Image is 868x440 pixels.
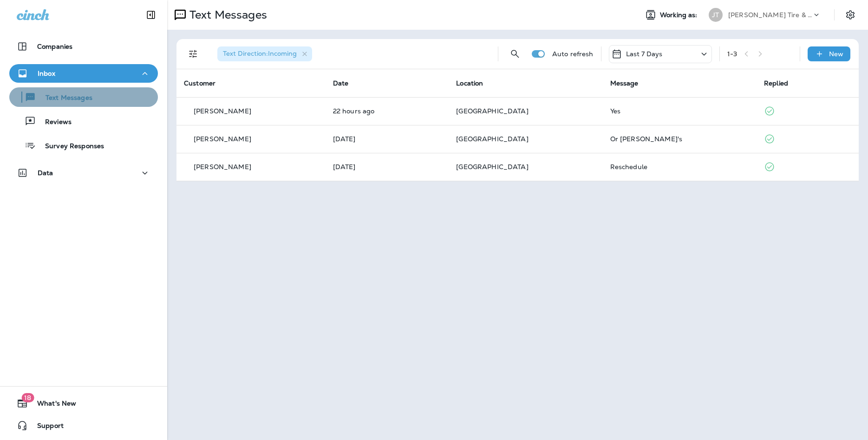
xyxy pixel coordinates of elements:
[36,94,92,103] p: Text Messages
[610,163,749,171] div: Reschedule
[842,7,859,23] button: Settings
[223,49,297,58] span: Text Direction : Incoming
[9,136,158,155] button: Survey Responses
[194,107,251,115] p: [PERSON_NAME]
[38,169,53,177] p: Data
[660,11,699,19] span: Working as:
[610,135,749,143] div: Or Mark's
[456,163,528,171] span: [GEOGRAPHIC_DATA]
[456,107,528,115] span: [GEOGRAPHIC_DATA]
[764,79,788,87] span: Replied
[709,8,723,22] div: JT
[38,70,55,77] p: Inbox
[456,79,483,87] span: Location
[610,107,749,115] div: Yes
[9,87,158,107] button: Text Messages
[829,50,843,58] p: New
[186,8,267,22] p: Text Messages
[610,79,639,87] span: Message
[36,142,104,151] p: Survey Responses
[184,45,202,63] button: Filters
[552,50,594,58] p: Auto refresh
[21,393,34,402] span: 18
[9,394,158,413] button: 18What's New
[9,112,158,131] button: Reviews
[506,45,524,63] button: Search Messages
[456,135,528,143] span: [GEOGRAPHIC_DATA]
[28,422,64,433] span: Support
[728,11,812,19] p: [PERSON_NAME] Tire & Auto
[333,79,349,87] span: Date
[194,135,251,143] p: [PERSON_NAME]
[333,135,442,143] p: Aug 26, 2025 08:08 AM
[626,50,663,58] p: Last 7 Days
[333,107,442,115] p: Aug 26, 2025 10:51 AM
[727,50,737,58] div: 1 - 3
[138,6,164,24] button: Collapse Sidebar
[333,163,442,171] p: Aug 26, 2025 07:50 AM
[9,37,158,56] button: Companies
[37,43,72,50] p: Companies
[9,416,158,435] button: Support
[184,79,215,87] span: Customer
[217,46,312,61] div: Text Direction:Incoming
[36,118,72,127] p: Reviews
[194,163,251,171] p: [PERSON_NAME]
[28,400,76,411] span: What's New
[9,64,158,83] button: Inbox
[9,164,158,182] button: Data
